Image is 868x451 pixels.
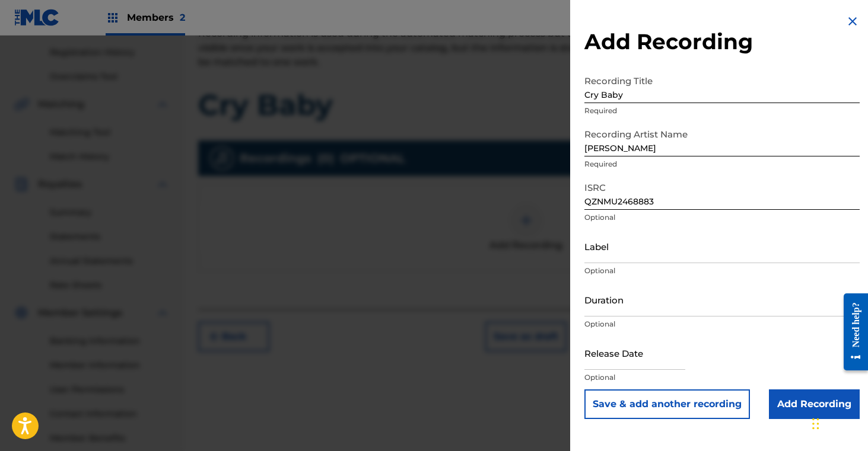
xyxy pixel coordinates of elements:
p: Required [584,159,860,169]
span: 2 [180,12,185,23]
h2: Add Recording [584,28,860,55]
p: Required [584,105,860,116]
img: Top Rightsholders [106,11,120,25]
div: Drag [812,406,819,442]
input: Add Recording [769,389,860,419]
span: Members [127,11,185,24]
p: Optional [584,372,860,383]
iframe: Chat Widget [809,394,868,451]
p: Optional [584,319,860,330]
iframe: Resource Center [835,284,868,379]
img: MLC Logo [14,9,60,26]
button: Save & add another recording [584,389,750,419]
p: Optional [584,266,860,276]
p: Optional [584,212,860,223]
